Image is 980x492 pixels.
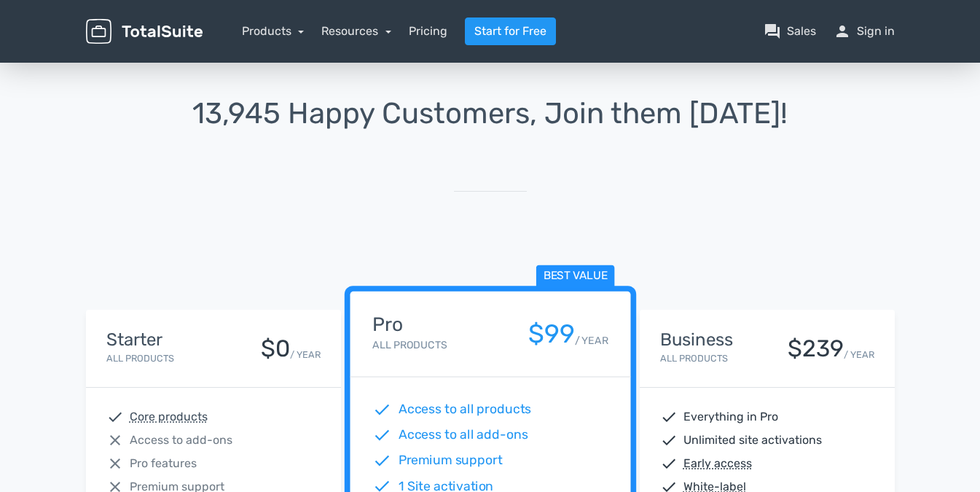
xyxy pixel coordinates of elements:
span: check [660,432,678,449]
span: check [372,451,391,470]
span: Access to add-ons [130,432,232,449]
span: Access to all add-ons [398,426,528,445]
span: Access to all products [398,400,531,419]
abbr: Early access [683,455,752,472]
span: close [106,432,124,449]
h1: 13,945 Happy Customers, Join them [DATE]! [86,98,895,130]
h4: Business [660,330,733,349]
small: / YEAR [844,348,874,362]
span: Everything in Pro [683,408,778,426]
small: All Products [106,353,174,364]
a: Resources [321,24,391,38]
div: $0 [261,336,290,362]
small: All Products [660,353,728,364]
span: check [660,408,678,426]
span: check [372,426,391,445]
img: TotalSuite for WordPress [86,19,203,44]
small: All Products [372,339,447,351]
span: check [106,408,124,426]
div: $239 [788,336,844,362]
span: Unlimited site activations [683,432,822,449]
div: $99 [528,320,574,348]
span: Premium support [398,451,502,470]
span: person [834,23,851,40]
a: Products [242,24,305,38]
a: personSign in [834,23,895,40]
abbr: Core products [130,408,208,426]
span: question_answer [764,23,781,40]
span: check [372,400,391,419]
span: close [106,455,124,472]
a: Start for Free [465,17,556,45]
small: / YEAR [574,333,608,348]
a: Pricing [409,23,447,40]
h4: Starter [106,330,174,349]
span: Pro features [130,455,197,472]
a: question_answerSales [764,23,816,40]
h4: Pro [372,314,447,335]
span: check [660,455,678,472]
small: / YEAR [290,348,321,362]
span: Best value [536,265,614,288]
